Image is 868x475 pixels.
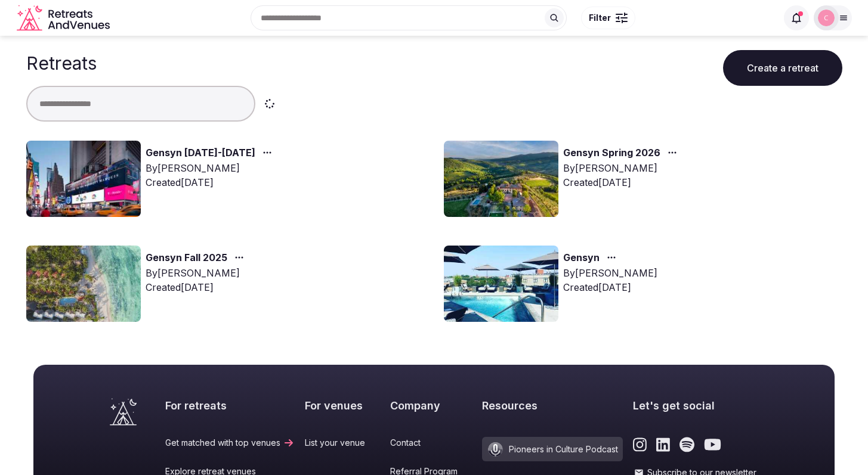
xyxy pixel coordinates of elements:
[563,266,657,280] div: By [PERSON_NAME]
[305,437,379,449] a: List your venue
[444,246,558,322] img: Top retreat image for the retreat: Gensyn
[146,266,249,280] div: By [PERSON_NAME]
[563,145,660,161] a: Gensyn Spring 2026
[633,437,647,452] a: Link to the retreats and venues Instagram page
[581,7,635,29] button: Filter
[390,437,472,449] a: Contact
[305,398,379,413] h2: For venues
[17,5,112,32] svg: Retreats and Venues company logo
[26,141,141,217] img: Top retreat image for the retreat: Gensyn November 9-14, 2025
[110,398,137,426] a: Visit the homepage
[563,250,600,266] a: Gensyn
[165,398,295,413] h2: For retreats
[563,280,657,294] div: Created [DATE]
[633,398,758,413] h2: Let's get social
[656,437,670,452] a: Link to the retreats and venues LinkedIn page
[146,145,255,161] a: Gensyn [DATE]-[DATE]
[146,175,277,190] div: Created [DATE]
[704,437,721,452] a: Link to the retreats and venues Youtube page
[563,175,682,190] div: Created [DATE]
[723,50,842,86] button: Create a retreat
[26,52,97,74] h1: Retreats
[146,161,277,175] div: By [PERSON_NAME]
[390,398,472,413] h2: Company
[17,5,112,32] a: Visit the homepage
[165,437,295,449] a: Get matched with top venues
[482,437,623,461] a: Pioneers in Culture Podcast
[679,437,694,452] a: Link to the retreats and venues Spotify page
[146,250,227,266] a: Gensyn Fall 2025
[589,12,611,24] span: Filter
[818,10,835,26] img: chloe-6695
[146,280,249,294] div: Created [DATE]
[563,161,682,175] div: By [PERSON_NAME]
[26,246,141,322] img: Top retreat image for the retreat: Gensyn Fall 2025
[482,398,623,413] h2: Resources
[444,141,558,217] img: Top retreat image for the retreat: Gensyn Spring 2026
